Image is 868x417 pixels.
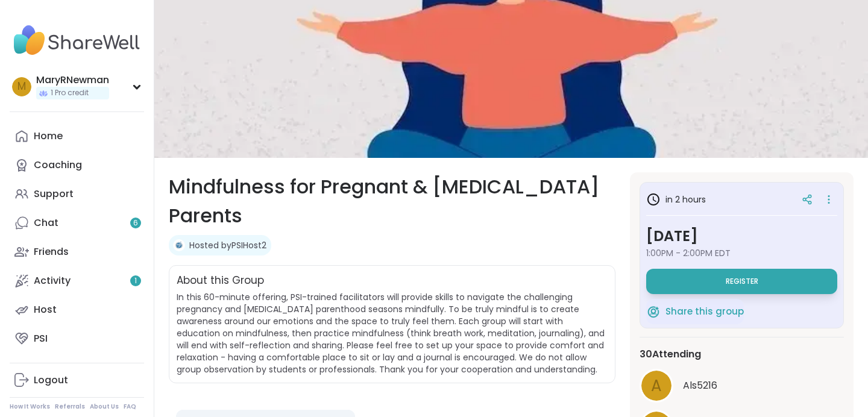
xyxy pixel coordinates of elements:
[10,324,144,353] a: PSI
[10,403,50,411] a: How It Works
[133,218,138,228] span: 6
[34,303,57,316] div: Host
[134,276,137,286] span: 1
[34,374,68,387] div: Logout
[34,187,74,201] div: Support
[10,122,144,151] a: Home
[10,366,144,395] a: Logout
[10,180,144,208] a: Support
[34,158,82,172] div: Coaching
[683,378,717,393] span: Als5216
[646,225,837,247] h3: [DATE]
[173,239,185,251] img: PSIHost2
[169,172,615,230] h1: Mindfulness for Pregnant & [MEDICAL_DATA] Parents
[34,130,63,143] div: Home
[726,277,758,286] span: Register
[36,74,109,87] div: MaryRNewman
[10,151,144,180] a: Coaching
[189,239,266,251] a: Hosted byPSIHost2
[10,266,144,295] a: Activity1
[34,274,71,287] div: Activity
[34,332,48,345] div: PSI
[10,237,144,266] a: Friends
[17,79,26,95] span: M
[646,247,837,259] span: 1:00PM - 2:00PM EDT
[10,19,144,61] img: ShareWell Nav Logo
[124,403,136,411] a: FAQ
[651,374,662,398] span: A
[646,299,744,324] button: Share this group
[646,269,837,294] button: Register
[34,216,58,230] div: Chat
[665,305,744,319] span: Share this group
[646,304,661,319] img: ShareWell Logomark
[10,295,144,324] a: Host
[646,192,706,207] h3: in 2 hours
[34,245,69,259] div: Friends
[177,273,264,289] h2: About this Group
[640,369,844,403] a: AAls5216
[177,291,605,375] span: In this 60-minute offering, PSI-trained facilitators will provide skills to navigate the challeng...
[51,88,89,98] span: 1 Pro credit
[55,403,85,411] a: Referrals
[640,347,701,362] span: 30 Attending
[10,208,144,237] a: Chat6
[90,403,119,411] a: About Us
